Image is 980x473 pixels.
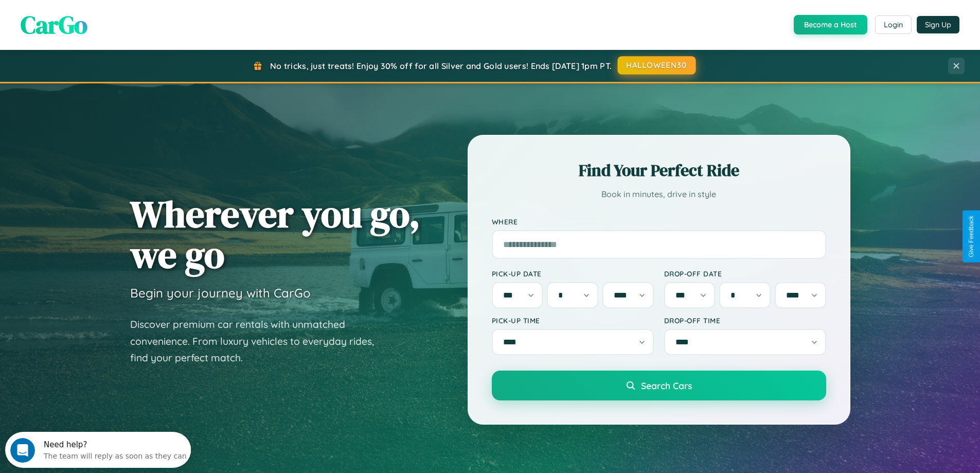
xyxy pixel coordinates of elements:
[5,432,191,468] iframe: Intercom live chat discovery launcher
[130,285,311,301] h3: Begin your journey with CarGo
[39,17,182,28] div: The team will reply as soon as they can
[664,316,826,325] label: Drop-off Time
[492,269,654,278] label: Pick-up Date
[641,380,692,391] span: Search Cars
[10,438,35,463] iframe: Intercom live chat
[794,15,867,34] button: Become a Host
[492,187,826,202] p: Book in minutes, drive in style
[492,217,826,226] label: Where
[130,316,387,366] p: Discover premium car rentals with unmatched convenience. From luxury vehicles to everyday rides, ...
[917,16,959,33] button: Sign Up
[4,4,191,32] div: Open Intercom Messenger
[270,61,612,71] span: No tricks, just treats! Enjoy 30% off for all Silver and Gold users! Ends [DATE] 1pm PT.
[492,371,826,400] button: Search Cars
[492,159,826,182] h2: Find Your Perfect Ride
[875,15,912,34] button: Login
[39,9,182,17] div: Need help?
[968,216,975,257] div: Give Feedback
[492,316,654,325] label: Pick-up Time
[664,269,826,278] label: Drop-off Date
[618,56,696,75] button: HALLOWEEN30
[21,8,87,42] span: CarGo
[130,194,420,275] h1: Wherever you go, we go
